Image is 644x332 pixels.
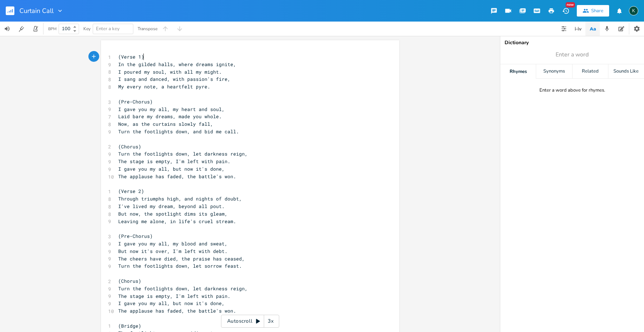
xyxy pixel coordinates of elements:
[118,143,141,150] span: (Chorus)
[118,285,248,292] span: Turn the footlights down, let darkness reign,
[221,315,279,328] div: Autoscroll
[118,151,248,157] span: Turn the footlights down, let darkness reign,
[264,315,277,328] div: 3x
[138,27,157,31] div: Transpose
[118,121,213,127] span: Now, as the curtains slowly fall,
[572,64,608,79] div: Related
[566,2,575,8] div: New
[118,83,210,90] span: My every note, a heartfelt pyre.
[118,128,239,135] span: Turn the footlights down, and bid me call.
[558,4,573,17] button: New
[96,26,120,32] span: Enter a key
[118,195,242,202] span: Through triumphs high, and nights of doubt,
[118,98,153,105] span: (Pre-Chorus)
[556,51,589,59] span: Enter a word
[505,40,640,45] div: Dictionary
[500,64,536,79] div: Rhymes
[629,6,638,15] div: Koval
[118,69,222,75] span: I poured my soul, with all my might.
[591,8,603,14] div: Share
[118,188,144,194] span: (Verse 2)
[118,173,236,180] span: The applause has faded, the battle's won.
[118,233,153,239] span: (Pre-Chorus)
[118,293,230,299] span: The stage is empty, I'm left with pain.
[83,27,91,31] div: Key
[118,76,230,82] span: I sang and danced, with passion's fire,
[118,54,144,60] span: (Verse 1)
[539,87,605,93] div: Enter a word above for rhymes.
[608,64,644,79] div: Sounds Like
[118,323,141,329] span: (Bridge)
[118,113,222,120] span: Laid bare my dreams, made you whole.
[118,106,225,112] span: I gave you my all, my heart and soul,
[577,5,609,17] button: Share
[118,308,236,314] span: The applause has faded, the battle's won.
[19,8,54,14] span: Curtain Call
[118,248,227,254] span: But now it's over, I'm left with debt.
[118,278,141,284] span: (Chorus)
[629,3,638,19] button: K
[118,300,225,306] span: I gave you my all, but now it's done,
[118,240,227,247] span: I gave you my all, my blood and sweat,
[118,203,225,209] span: I've lived my dream, beyond all pout.
[118,255,245,262] span: The cheers have died, the praise has ceased,
[118,158,230,165] span: The stage is empty, I'm left with pain.
[118,61,236,68] span: In the gilded halls, where dreams ignite,
[118,166,225,172] span: I gave you my all, but now it's done,
[118,218,236,225] span: Leaving me alone, in life's cruel stream.
[118,211,227,217] span: But now, the spotlight dims its gleam,
[48,27,56,31] div: BPM
[118,263,242,269] span: Turn the footlights down, let sorrow feast.
[536,64,572,79] div: Synonyms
